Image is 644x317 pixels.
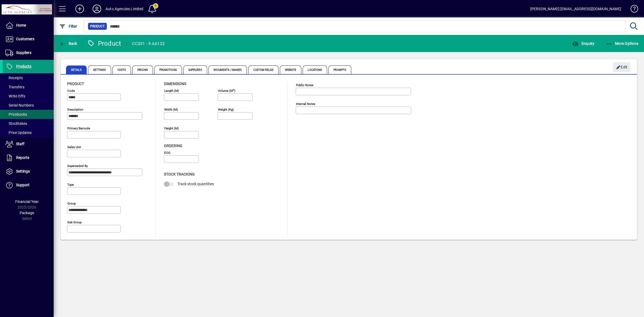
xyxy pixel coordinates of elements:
[16,142,24,146] span: Staff
[3,178,54,192] a: Support
[5,103,34,107] span: Serial Numbers
[16,50,31,55] span: Suppliers
[3,165,54,178] a: Settings
[177,182,214,186] span: Track stock quantities
[218,108,234,111] mat-label: Weight (Kg)
[54,39,83,48] app-page-header-button: Back
[67,220,82,224] mat-label: Sub group
[530,5,621,13] div: [PERSON_NAME] [EMAIL_ADDRESS][DOMAIN_NAME]
[87,39,121,48] div: Product
[613,62,630,72] button: Edit
[5,76,23,80] span: Receipts
[3,19,54,32] a: Home
[296,83,313,87] mat-label: Public Notes
[16,37,34,41] span: Customers
[20,211,34,215] span: Package
[67,202,76,205] mat-label: Group
[3,110,54,119] a: Pricebooks
[3,151,54,165] a: Reports
[208,65,247,74] span: Documents / Images
[66,65,87,74] span: Details
[5,112,27,116] span: Pricebooks
[59,41,77,46] span: Back
[218,89,235,93] mat-label: Volume (m )
[132,39,165,48] div: CC351 - 9.6A122
[3,92,54,101] a: Write Offs
[16,64,31,68] span: Products
[233,88,234,91] sup: 3
[16,169,30,173] span: Settings
[571,39,596,48] button: Enquiry
[112,65,131,74] span: Costs
[248,65,278,74] span: Custom Fields
[164,89,179,93] mat-label: Length (m)
[296,102,315,106] mat-label: Internal Notes
[16,23,26,27] span: Home
[58,21,79,31] button: Filter
[164,172,195,176] span: Stock Tracking
[606,41,639,46] span: More Options
[627,1,637,19] a: Knowledge Base
[303,65,327,74] span: Locations
[71,4,88,14] button: Add
[67,108,83,111] mat-label: Description
[132,65,153,74] span: Pricing
[328,65,351,74] span: Prompts
[90,24,105,29] span: Product
[154,65,182,74] span: Promotions
[3,119,54,128] a: Stocktakes
[164,144,182,148] span: Ordering
[3,137,54,151] a: Staff
[3,128,54,137] a: Price Updates
[88,4,105,14] button: Profile
[5,121,27,126] span: Stocktakes
[5,130,32,135] span: Price Updates
[5,85,24,89] span: Transfers
[3,101,54,110] a: Serial Numbers
[16,155,29,160] span: Reports
[164,151,170,155] mat-label: EOQ
[67,126,90,130] mat-label: Primary barcode
[3,32,54,46] a: Customers
[16,183,30,187] span: Support
[105,5,144,13] div: Auto Agencies Limited
[3,82,54,92] a: Transfers
[67,82,84,86] span: Product
[88,65,111,74] span: Settings
[67,145,81,149] mat-label: Sales unit
[616,63,628,72] span: Edit
[3,46,54,60] a: Suppliers
[164,82,186,86] span: Dimensions
[164,126,179,130] mat-label: Height (m)
[5,94,25,98] span: Write Offs
[3,73,54,82] a: Receipts
[67,164,88,168] mat-label: Superseded by
[605,39,640,48] button: More Options
[67,89,75,93] mat-label: Code
[164,108,178,111] mat-label: Width (m)
[15,199,39,204] span: Financial Year
[572,41,594,46] span: Enquiry
[59,24,77,28] span: Filter
[67,183,74,187] mat-label: Type
[58,39,79,48] button: Back
[280,65,302,74] span: Website
[183,65,207,74] span: Suppliers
